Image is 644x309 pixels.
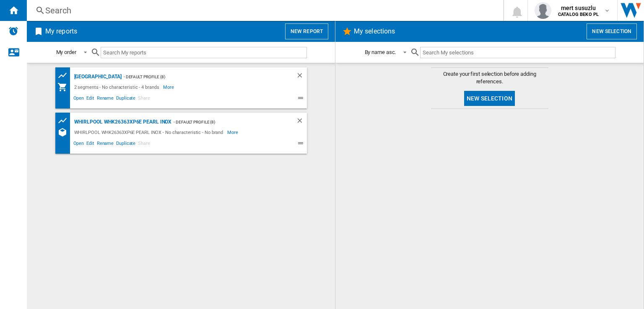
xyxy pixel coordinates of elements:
[352,23,397,39] h2: My selections
[137,139,151,149] span: Share
[44,23,79,39] h2: My reports
[296,117,307,127] div: Delete
[72,82,164,92] div: 2 segments - No characteristic - 4 brands
[57,116,72,126] div: Prices and No. offers by brand graph
[558,12,599,17] b: CATALOG BEKO PL
[558,4,599,12] span: mert susuzlu
[171,117,279,127] div: - Default profile (8)
[45,5,481,16] div: Search
[587,23,637,39] button: New selection
[464,91,515,106] button: New selection
[101,47,307,58] input: Search My reports
[122,72,279,82] div: - Default profile (8)
[57,82,72,92] div: My Assortment
[57,127,72,137] div: References
[137,94,151,104] span: Share
[72,94,86,104] span: Open
[72,72,122,82] div: [GEOGRAPHIC_DATA]
[72,127,228,137] div: WHIRLPOOL WHK26363XP6E PEARL INOX - No characteristic - No brand
[72,117,172,127] div: WHIRLPOOL WHK26363XP6E PEARL INOX
[163,82,175,92] span: More
[96,94,115,104] span: Rename
[535,2,551,19] img: profile.jpg
[115,139,137,149] span: Duplicate
[115,94,137,104] span: Duplicate
[8,26,18,36] img: alerts-logo.svg
[285,23,328,39] button: New report
[227,127,239,137] span: More
[296,72,307,82] div: Delete
[96,139,115,149] span: Rename
[365,49,396,55] div: By name asc.
[56,49,76,55] div: My order
[420,47,615,58] input: Search My selections
[57,70,72,81] div: Prices and No. offers by retailer graph
[85,139,96,149] span: Edit
[72,139,86,149] span: Open
[431,70,548,85] span: Create your first selection before adding references.
[85,94,96,104] span: Edit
